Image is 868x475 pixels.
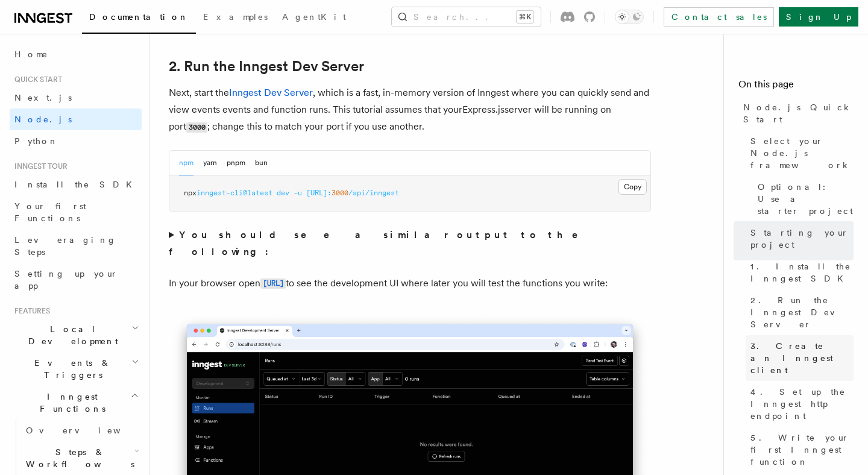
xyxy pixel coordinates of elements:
span: Quick start [10,75,62,84]
button: yarn [203,151,217,175]
a: Leveraging Steps [10,229,142,263]
a: Documentation [82,4,196,34]
a: Python [10,130,142,152]
button: pnpm [227,151,245,175]
a: 5. Write your first Inngest function [746,427,854,473]
a: Examples [196,4,275,33]
span: Your first Functions [14,201,86,223]
span: Steps & Workflows [21,446,134,470]
span: Inngest Functions [10,391,130,415]
span: Node.js Quick Start [743,101,854,125]
span: Documentation [89,12,189,22]
span: /api/inngest [348,189,399,197]
span: Examples [203,12,268,22]
a: Starting your project [746,222,854,256]
span: Python [14,136,58,146]
span: npx [184,189,197,197]
span: Inngest tour [10,162,68,171]
span: Home [14,48,48,60]
span: Starting your project [750,227,854,251]
button: bun [255,151,268,175]
code: [URL] [260,278,286,289]
span: 3. Create an Inngest client [750,340,854,376]
a: 2. Run the Inngest Dev Server [746,289,854,335]
a: 2. Run the Inngest Dev Server [169,58,364,75]
a: Inngest Dev Server [229,87,313,98]
button: Steps & Workflows [21,441,142,475]
button: Local Development [10,318,142,352]
span: 4. Set up the Inngest http endpoint [750,386,854,422]
a: [URL] [260,277,286,289]
span: 2. Run the Inngest Dev Server [750,294,854,330]
a: 4. Set up the Inngest http endpoint [746,381,854,427]
a: 1. Install the Inngest SDK [746,256,854,289]
button: Inngest Functions [10,386,142,420]
a: Node.js Quick Start [738,96,854,130]
button: npm [179,151,193,175]
code: 3000 [186,122,207,133]
span: 5. Write your first Inngest function [750,432,854,468]
h4: On this page [738,77,854,96]
a: AgentKit [275,4,353,33]
span: inngest-cli@latest [197,189,272,197]
p: Next, start the , which is a fast, in-memory version of Inngest where you can quickly send and vi... [169,84,651,136]
span: 3000 [332,189,348,197]
span: Node.js [14,115,72,124]
a: Install the SDK [10,174,142,195]
span: -u [294,189,302,197]
a: Node.js [10,109,142,130]
p: In your browser open to see the development UI where later you will test the functions you write: [169,275,651,292]
a: Home [10,43,142,65]
strong: You should see a similar output to the following: [169,229,595,257]
button: Events & Triggers [10,352,142,386]
a: Setting up your app [10,263,142,297]
span: Overview [26,426,150,435]
a: Contact sales [664,7,774,27]
a: Select your Node.js framework [746,130,854,176]
a: Next.js [10,87,142,109]
span: Setting up your app [14,269,118,291]
span: Features [10,306,50,316]
a: Your first Functions [10,195,142,229]
span: Events & Triggers [10,357,131,381]
span: Leveraging Steps [14,235,116,257]
span: Optional: Use a starter project [758,181,854,217]
a: Optional: Use a starter project [753,176,854,222]
span: [URL]: [306,189,332,197]
span: Local Development [10,323,131,347]
span: AgentKit [282,12,346,22]
summary: You should see a similar output to the following: [169,227,651,260]
button: Search...⌘K [392,7,541,27]
a: Overview [21,420,142,441]
span: Install the SDK [14,180,139,189]
span: Next.js [14,93,72,102]
span: Select your Node.js framework [750,135,854,171]
a: Sign Up [779,7,858,27]
span: 1. Install the Inngest SDK [750,260,854,285]
button: Toggle dark mode [615,10,644,24]
kbd: ⌘K [517,11,533,23]
span: dev [277,189,289,197]
a: 3. Create an Inngest client [746,335,854,381]
button: Copy [618,179,647,195]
